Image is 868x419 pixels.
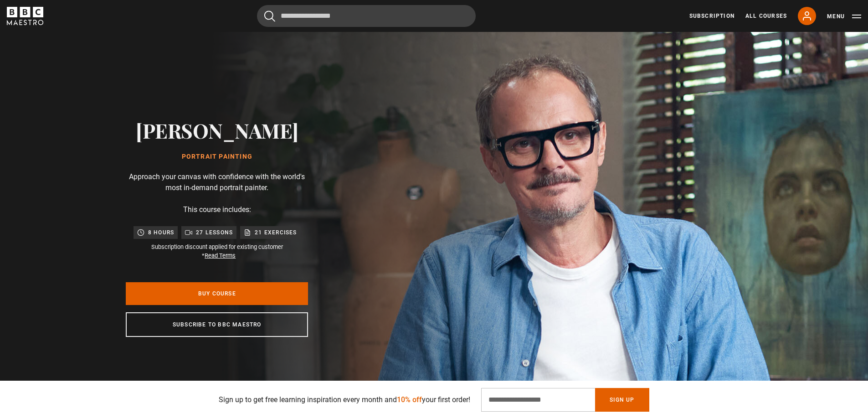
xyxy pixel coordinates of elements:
[595,388,649,412] button: Sign Up
[689,12,734,20] a: Subscription
[397,395,422,404] span: 10% off
[126,282,308,305] a: Buy Course
[264,10,275,22] button: Submit the search query
[7,7,43,25] svg: BBC Maestro
[183,204,251,215] p: This course includes:
[257,5,476,27] input: Search
[148,228,174,237] p: 8 hours
[827,12,861,21] button: Toggle navigation
[151,243,283,260] small: Subscription discount applied for existing customer
[219,394,470,405] p: Sign up to get free learning inspiration every month and your first order!
[136,153,298,160] h1: Portrait Painting
[136,119,298,142] h2: [PERSON_NAME]
[745,12,787,20] a: All Courses
[126,312,308,337] a: Subscribe to BBC Maestro
[205,252,236,259] a: Read Terms
[255,228,297,237] p: 21 exercises
[196,228,233,237] p: 27 lessons
[126,171,308,193] p: Approach your canvas with confidence with the world's most in-demand portrait painter.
